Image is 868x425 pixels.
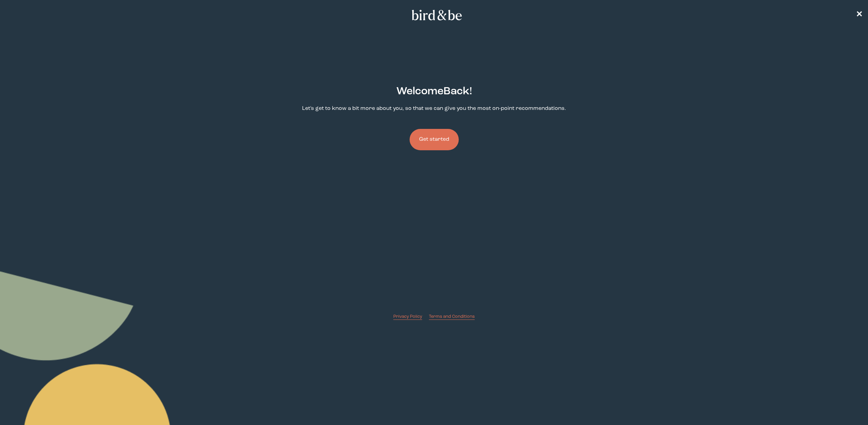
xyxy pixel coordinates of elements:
a: Terms and Conditions [429,313,475,320]
span: Privacy Policy [393,314,422,319]
h2: Welcome Back ! [396,84,472,99]
a: Privacy Policy [393,313,422,320]
button: Get started [410,129,459,150]
span: Terms and Conditions [429,314,475,319]
iframe: Gorgias live chat messenger [834,393,861,418]
span: ✕ [856,11,863,19]
a: Get started [410,118,459,161]
p: Let's get to know a bit more about you, so that we can give you the most on-point recommendations. [302,105,566,113]
a: ✕ [856,9,863,21]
